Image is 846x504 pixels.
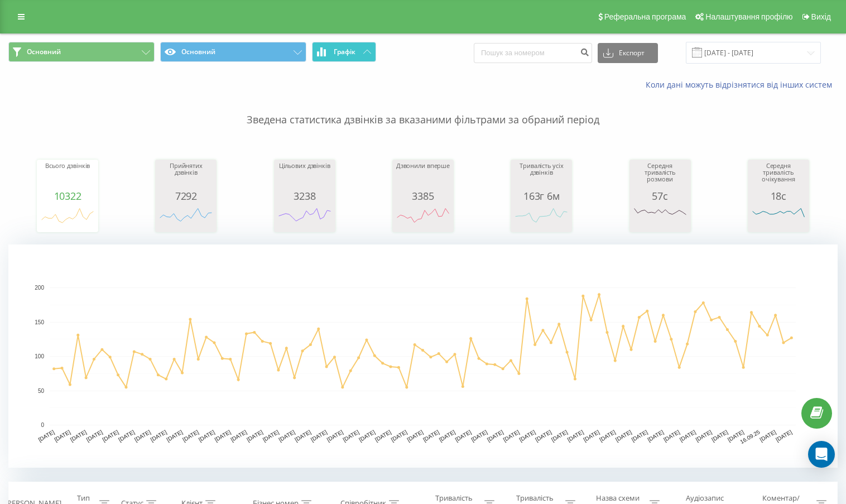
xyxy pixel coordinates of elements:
[8,90,838,127] p: Зведена статистика дзвінків за вказаними фільтрами за обраний період
[358,429,376,443] text: [DATE]
[759,429,777,443] text: [DATE]
[342,429,360,443] text: [DATE]
[438,429,456,443] text: [DATE]
[583,429,601,443] text: [DATE]
[502,429,521,443] text: [DATE]
[69,429,88,443] text: [DATE]
[35,285,44,291] text: 200
[8,42,155,62] button: Основний
[614,429,633,443] text: [DATE]
[37,429,56,443] text: [DATE]
[811,12,831,21] span: Вихід
[739,429,761,445] text: 16.09.25
[406,429,424,443] text: [DATE]
[474,43,592,63] input: Пошук за номером
[631,429,649,443] text: [DATE]
[598,429,617,443] text: [DATE]
[598,43,658,63] button: Експорт
[85,429,104,443] text: [DATE]
[40,201,95,235] svg: A chart.
[198,429,216,443] text: [DATE]
[710,429,729,443] text: [DATE]
[566,429,585,443] text: [DATE]
[133,429,152,443] text: [DATE]
[277,201,333,235] svg: A chart.
[422,429,440,443] text: [DATE]
[41,422,44,428] text: 0
[150,429,168,443] text: [DATE]
[775,429,793,443] text: [DATE]
[166,429,184,443] text: [DATE]
[246,429,264,443] text: [DATE]
[470,429,488,443] text: [DATE]
[751,201,806,235] svg: A chart.
[808,441,835,468] div: Open Intercom Messenger
[229,429,248,443] text: [DATE]
[513,201,569,235] svg: A chart.
[53,429,71,443] text: [DATE]
[679,429,697,443] text: [DATE]
[695,429,713,443] text: [DATE]
[390,429,408,443] text: [DATE]
[160,42,306,62] button: Основний
[158,190,214,201] div: 7292
[8,244,838,468] svg: A chart.
[604,12,686,21] span: Реферальна програма
[513,162,569,190] div: Тривалість усіх дзвінків
[646,429,665,443] text: [DATE]
[632,201,688,235] svg: A chart.
[310,429,328,443] text: [DATE]
[662,429,681,443] text: [DATE]
[40,190,95,201] div: 10322
[277,190,333,201] div: 3238
[632,190,688,201] div: 57с
[395,190,451,201] div: 3385
[534,429,552,443] text: [DATE]
[727,429,745,443] text: [DATE]
[27,47,61,56] span: Основний
[158,162,214,190] div: Прийнятих дзвінків
[751,162,806,190] div: Середня тривалість очікування
[454,429,473,443] text: [DATE]
[277,162,333,190] div: Цільових дзвінків
[518,429,537,443] text: [DATE]
[550,429,569,443] text: [DATE]
[705,12,792,21] span: Налаштування профілю
[751,190,806,201] div: 18с
[40,162,95,190] div: Всього дзвінків
[214,429,232,443] text: [DATE]
[294,429,312,443] text: [DATE]
[38,388,45,394] text: 50
[35,353,44,359] text: 100
[158,201,214,235] svg: A chart.
[374,429,392,443] text: [DATE]
[326,429,344,443] text: [DATE]
[513,190,569,201] div: 163г 6м
[117,429,136,443] text: [DATE]
[312,42,376,62] button: Графік
[262,429,280,443] text: [DATE]
[35,319,44,325] text: 150
[102,429,120,443] text: [DATE]
[278,429,296,443] text: [DATE]
[395,162,451,190] div: Дзвонили вперше
[646,79,838,90] a: Коли дані можуть відрізнятися вiд інших систем
[632,162,688,190] div: Середня тривалість розмови
[181,429,200,443] text: [DATE]
[395,201,451,235] svg: A chart.
[486,429,504,443] text: [DATE]
[334,48,355,56] span: Графік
